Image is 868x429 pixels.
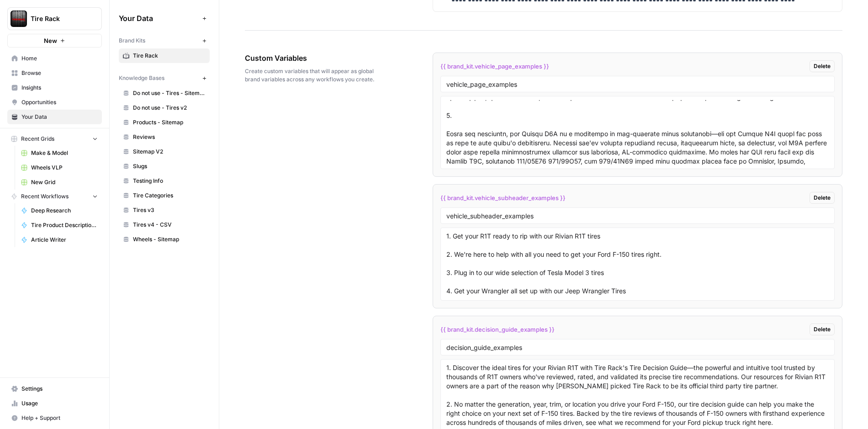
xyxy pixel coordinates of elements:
[17,175,102,190] a: New Grid
[446,212,829,220] input: Variable Name
[133,148,206,156] span: Sitemap V2
[7,34,102,48] button: New
[44,36,57,45] span: New
[7,381,102,396] a: Settings
[17,218,102,233] a: Tire Product Description (Cohort Build)
[7,190,102,203] button: Recent Workflows
[11,11,27,27] img: Tire Rack Logo
[446,363,829,428] textarea: 1. Discover the ideal tires for your Rivian R1T with Tire Rack's Tire Decision Guide—the powerful...
[119,203,210,217] a: Tires v3
[133,118,206,127] span: Products - Sitemap
[21,98,98,106] span: Opportunities
[17,160,102,175] a: Wheels VLP
[119,86,210,101] a: Do not use - Tires - Sitemap
[31,178,98,186] span: New Grid
[7,411,102,425] button: Help + Support
[245,67,381,84] span: Create custom variables that will appear as global brand variables across any workflows you create.
[7,95,102,110] a: Opportunities
[810,323,835,335] button: Delete
[21,84,98,92] span: Insights
[31,149,98,157] span: Make & Model
[7,66,102,80] a: Browse
[814,325,831,334] span: Delete
[133,191,206,200] span: Tire Categories
[7,51,102,66] a: Home
[133,52,206,60] span: Tire Rack
[810,192,835,204] button: Delete
[7,7,102,30] button: Workspace: Tire Rack
[21,385,98,393] span: Settings
[119,48,210,63] a: Tire Rack
[119,13,199,24] span: Your Data
[21,113,98,121] span: Your Data
[17,233,102,247] a: Article Writer
[31,236,98,244] span: Article Writer
[119,74,164,82] span: Knowledge Bases
[7,132,102,146] button: Recent Grids
[446,232,829,297] textarea: 1. Get your R1T ready to rip with our Rivian R1T tires 2. We're here to help with all you need to...
[440,325,555,334] span: {{ brand_kit.decision_guide_examples }}
[21,192,69,201] span: Recent Workflows
[133,177,206,185] span: Testing Info
[7,110,102,124] a: Your Data
[245,53,381,64] span: Custom Variables
[119,37,145,45] span: Brand Kits
[440,193,566,202] span: {{ brand_kit.vehicle_subheader_examples }}
[21,69,98,77] span: Browse
[119,101,210,115] a: Do not use - Tires v2
[446,80,829,88] input: Variable Name
[810,60,835,72] button: Delete
[133,221,206,229] span: Tires v4 - CSV
[446,343,829,351] input: Variable Name
[21,135,54,143] span: Recent Grids
[446,100,829,165] textarea: 0. Lor Ipsu D-974 si Ametcon’a elit-seddoei tempo inc u labore—et’d magna aliqu, enimadmi, ven qu...
[119,144,210,159] a: Sitemap V2
[119,188,210,203] a: Tire Categories
[814,194,831,202] span: Delete
[7,80,102,95] a: Insights
[119,174,210,188] a: Testing Info
[133,104,206,112] span: Do not use - Tires v2
[119,115,210,130] a: Products - Sitemap
[119,217,210,232] a: Tires v4 - CSV
[17,203,102,218] a: Deep Research
[21,54,98,63] span: Home
[31,207,98,215] span: Deep Research
[440,62,549,71] span: {{ brand_kit.vehicle_page_examples }}
[133,133,206,141] span: Reviews
[133,235,206,244] span: Wheels - Sitemap
[7,396,102,411] a: Usage
[133,162,206,170] span: Slugs
[119,130,210,144] a: Reviews
[119,232,210,247] a: Wheels - Sitemap
[31,164,98,172] span: Wheels VLP
[21,414,98,422] span: Help + Support
[17,146,102,160] a: Make & Model
[133,89,206,97] span: Do not use - Tires - Sitemap
[31,221,98,229] span: Tire Product Description (Cohort Build)
[133,206,206,214] span: Tires v3
[119,159,210,174] a: Slugs
[31,14,86,23] span: Tire Rack
[814,62,831,70] span: Delete
[21,399,98,408] span: Usage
